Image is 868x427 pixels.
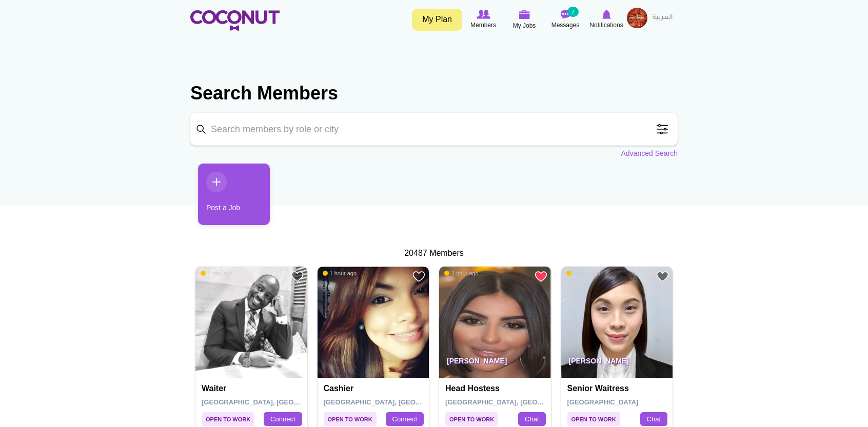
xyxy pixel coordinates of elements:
[470,20,496,30] span: Members
[535,270,547,283] a: Remove from Favourites
[190,164,262,233] li: 1 / 1
[640,412,667,426] a: Chat
[586,8,627,31] a: Notifications Notifications
[551,20,580,30] span: Messages
[567,384,669,393] h4: Senior Waitress
[621,148,678,158] a: Advanced Search
[589,20,623,30] span: Notifications
[190,81,678,106] h2: Search Members
[477,10,490,19] img: Browse Members
[439,349,551,378] p: [PERSON_NAME]
[412,9,462,31] a: My Plan
[445,384,547,393] h4: Head Hostess
[567,7,579,17] small: 7
[602,10,611,19] img: Notifications
[324,412,377,426] span: Open to Work
[202,384,304,393] h4: Waiter
[567,398,639,406] span: [GEOGRAPHIC_DATA]
[412,270,425,283] a: Add to Favourites
[323,270,357,277] span: 1 hour ago
[190,113,678,146] input: Search members by role or city
[190,10,280,31] img: Home
[463,8,504,31] a: Browse Members Members
[201,270,232,277] span: 4 min ago
[324,384,426,393] h4: Cashier
[567,412,620,426] span: Open to Work
[291,270,304,283] a: Add to Favourites
[513,21,536,31] span: My Jobs
[504,8,545,32] a: My Jobs My Jobs
[445,412,498,426] span: Open to Work
[386,412,424,426] a: Connect
[560,10,570,19] img: Messages
[656,270,669,283] a: Add to Favourites
[198,164,270,225] a: Post a Job
[324,398,470,406] span: [GEOGRAPHIC_DATA], [GEOGRAPHIC_DATA]
[202,398,348,406] span: [GEOGRAPHIC_DATA], [GEOGRAPHIC_DATA]
[647,8,678,28] a: العربية
[202,412,254,426] span: Open to Work
[444,270,479,277] span: 1 hour ago
[519,10,530,19] img: My Jobs
[566,270,601,277] span: 1 hour ago
[561,349,673,378] p: [PERSON_NAME]
[264,412,302,426] a: Connect
[518,412,545,426] a: Chat
[190,248,678,259] div: 20487 Members
[445,398,591,406] span: [GEOGRAPHIC_DATA], [GEOGRAPHIC_DATA]
[545,8,586,31] a: Messages Messages 7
